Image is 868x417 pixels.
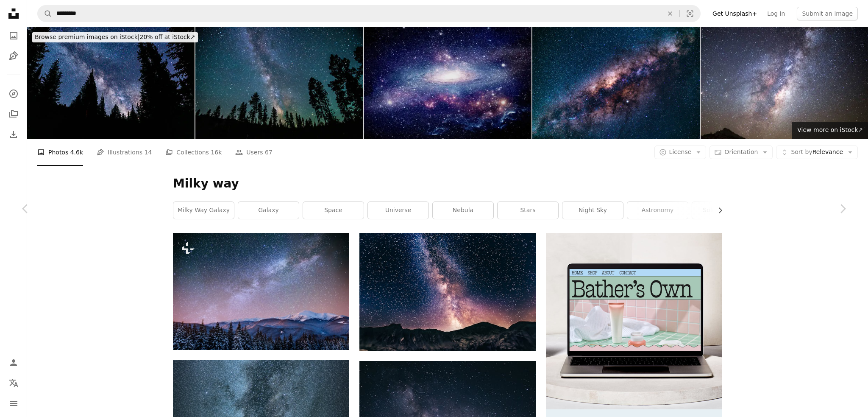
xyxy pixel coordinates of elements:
[165,139,222,166] a: Collections 16k
[238,202,299,219] a: galaxy
[707,7,762,20] a: Get Unsplash+
[27,27,195,139] img: Milky Way Over Alpine Forest at Night
[211,148,222,157] span: 16k
[5,106,22,123] a: Collections
[654,146,707,159] button: License
[5,126,22,143] a: Download History
[498,202,558,219] a: stars
[797,7,858,20] button: Submit an image
[173,233,349,350] img: fantastic winter meteor shower and the snow-capped mountains. Carpathians. Ukraine, Europe
[173,288,349,295] a: fantastic winter meteor shower and the snow-capped mountains. Carpathians. Ukraine, Europe
[5,395,22,412] button: Menu
[364,27,531,139] img: A Stunning View of a Spiral Galaxy in the Vastness of Space
[303,202,364,219] a: space
[562,202,623,219] a: night sky
[359,288,536,295] a: milky way on mountains
[776,146,858,159] button: Sort byRelevance
[791,148,843,157] span: Relevance
[669,148,692,155] span: License
[817,168,868,249] a: Next
[709,146,773,159] button: Orientation
[680,6,700,22] button: Visual search
[32,32,198,42] div: 20% off at iStock ↗
[792,122,868,139] a: View more on iStock↗
[712,202,722,219] button: scroll list to the right
[35,34,139,40] span: Browse premium images on iStock |
[173,202,234,219] a: milky way galaxy
[27,27,203,48] a: Browse premium images on iStock|20% off at iStock↗
[701,27,868,139] img: A Beautiful Spain milkyway pictures
[5,354,22,371] a: Log in / Sign up
[692,202,753,219] a: solar system
[724,148,758,155] span: Orientation
[5,27,22,44] a: Photos
[791,148,812,155] span: Sort by
[627,202,688,219] a: astronomy
[5,48,22,64] a: Illustrations
[359,233,536,350] img: milky way on mountains
[5,375,22,392] button: Language
[762,7,790,20] a: Log in
[433,202,493,219] a: nebula
[38,6,52,22] button: Search Unsplash
[532,27,700,139] img: space - milky way
[661,6,679,22] button: Clear
[195,27,363,139] img: The Milky Way Over Pacific Northwest Forest
[235,139,273,166] a: Users 67
[173,176,722,191] h1: Milky way
[97,139,152,166] a: Illustrations 14
[797,126,863,133] span: View more on iStock ↗
[145,148,152,157] span: 14
[37,5,701,22] form: Find visuals sitewide
[5,85,22,102] a: Explore
[546,233,722,409] img: file-1707883121023-8e3502977149image
[368,202,428,219] a: universe
[265,148,273,157] span: 67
